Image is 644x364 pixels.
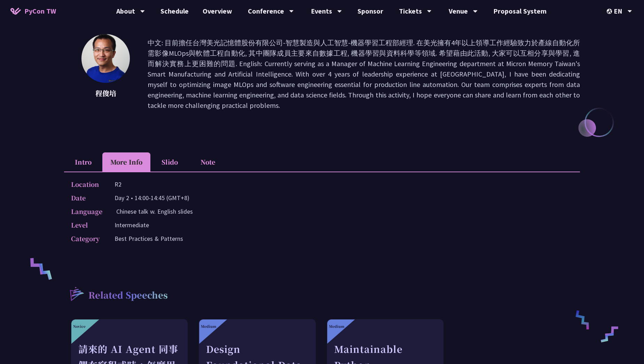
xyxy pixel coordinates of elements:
p: Chinese talk w. English slides [116,206,193,216]
a: PyCon TW [3,2,63,20]
img: Home icon of PyCon TW 2025 [10,8,21,15]
p: Location [71,179,101,189]
p: Best Practices & Patterns [115,234,183,244]
img: r3.8d01567.svg [60,277,93,310]
li: More Info [102,152,150,172]
p: R2 [115,179,121,189]
p: Intermediate [115,220,149,230]
div: Medium [201,324,216,329]
p: Level [71,220,101,230]
img: 程俊培 [81,34,130,83]
p: 程俊培 [81,88,130,98]
p: Day 2 • 14:00-14:45 (GMT+8) [115,193,189,203]
p: Category [71,234,101,244]
p: Related Speeches [88,289,168,303]
span: PyCon TW [24,6,56,16]
p: Date [71,193,101,203]
li: Intro [64,152,102,172]
li: Slido [150,152,189,172]
div: Novice [73,324,86,329]
img: Locale Icon [607,9,614,14]
p: 中文: 目前擔任台灣美光記憶體股份有限公司-智慧製造與人工智慧-機器學習工程部經理. 在美光擁有4年以上領導工作經驗致力於產線自動化所需影像MLOps與軟體工程自動化, 其中團隊成員主要來自數據... [148,38,580,111]
div: Medium [329,324,344,329]
p: Language [71,206,102,216]
li: Note [189,152,227,172]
